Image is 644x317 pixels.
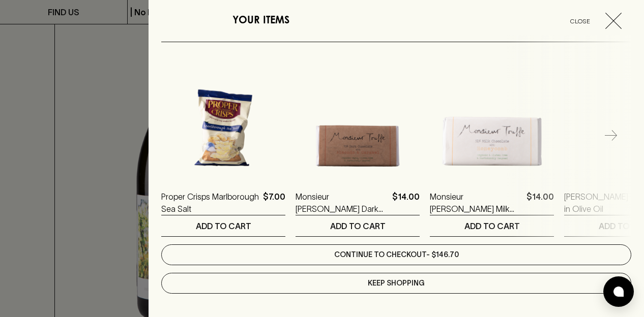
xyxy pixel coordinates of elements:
[161,191,259,215] a: Proper Crisps Marlborough Sea Salt
[196,220,251,232] p: ADD TO CART
[296,57,420,181] img: Monsieur Truffe Dark Chocolate with Almonds & Caramel
[430,57,554,181] img: Monsieur Truffe Milk Chocolate With Honeycomb Bar
[263,191,285,215] p: $7.00
[296,215,420,236] button: ADD TO CART
[613,287,624,297] img: bubble-icon
[559,13,630,29] button: Close
[392,191,420,215] p: $14.00
[330,220,386,232] p: ADD TO CART
[161,57,285,181] img: Proper Crisps Marlborough Sea Salt
[430,215,554,236] button: ADD TO CART
[430,191,522,215] a: Monsieur [PERSON_NAME] Milk Chocolate With Honeycomb Bar
[559,16,601,26] span: Close
[296,191,388,215] a: Monsieur [PERSON_NAME] Dark Chocolate with Almonds & Caramel
[526,191,554,215] p: $14.00
[232,13,289,29] h6: YOUR ITEMS
[161,215,285,236] button: ADD TO CART
[161,273,631,294] button: Keep Shopping
[464,220,520,232] p: ADD TO CART
[626,119,627,119] img: Ortiz Anchovy Fillets in Olive Oil
[161,244,631,265] a: Continue to checkout- $146.70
